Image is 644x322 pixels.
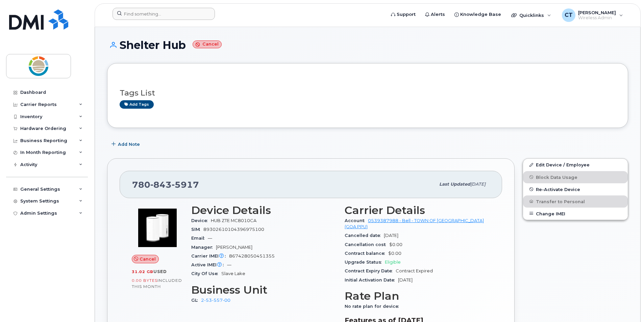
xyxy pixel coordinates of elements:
[389,242,402,247] span: $0.00
[345,233,384,238] span: Cancelled date
[191,298,201,303] span: GL
[345,277,398,283] span: Initial Activation Date
[118,141,140,147] span: Add Note
[384,233,398,238] span: [DATE]
[523,183,628,195] button: Re-Activate Device
[150,180,172,190] span: 843
[345,304,402,309] span: No rate plan for device
[221,271,245,276] span: Slave Lake
[345,242,389,247] span: Cancellation cost
[191,253,229,259] span: Carrier IMEI
[388,251,401,256] span: $0.00
[201,298,230,303] a: 2-53-557-00
[191,204,337,216] h3: Device Details
[191,271,221,276] span: City Of Use
[229,253,275,259] span: 867428050451355
[137,208,178,248] img: image20231002-3703462-1jz5835.jpeg
[107,138,146,150] button: Add Note
[345,218,484,229] a: 0539387988 - Bell - TOWN OF [GEOGRAPHIC_DATA] (GOA PPU)
[216,245,252,250] span: [PERSON_NAME]
[191,218,211,223] span: Device
[132,278,157,283] span: 0.00 Bytes
[227,262,231,267] span: —
[203,227,264,232] span: 89302610104396975100
[523,171,628,183] button: Block Data Usage
[345,260,385,265] span: Upgrade Status
[345,251,388,256] span: Contract balance
[120,100,154,109] a: Add tags
[439,182,470,187] span: Last updated
[191,284,337,296] h3: Business Unit
[132,278,182,289] span: included this month
[470,182,486,187] span: [DATE]
[132,269,153,274] span: 31.02 GB
[211,218,256,223] span: HUB ZTE MC8010CA
[191,227,203,232] span: SIM
[345,268,396,273] span: Contract Expiry Date
[132,180,199,190] span: 780
[153,269,167,274] span: used
[191,262,227,267] span: Active IMEI
[523,159,628,171] a: Edit Device / Employee
[398,277,413,283] span: [DATE]
[523,208,628,220] button: Change IMEI
[191,245,216,250] span: Manager
[385,260,401,265] span: Eligible
[193,41,222,48] small: Cancel
[345,204,490,216] h3: Carrier Details
[107,39,628,51] h1: Shelter Hub
[345,218,368,223] span: Account
[191,236,208,241] span: Email
[208,236,212,241] span: —
[120,89,616,97] h3: Tags List
[536,187,580,192] span: Re-Activate Device
[140,256,156,262] span: Cancel
[523,195,628,208] button: Transfer to Personal
[172,180,199,190] span: 5917
[345,290,490,302] h3: Rate Plan
[396,268,433,273] span: Contract Expired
